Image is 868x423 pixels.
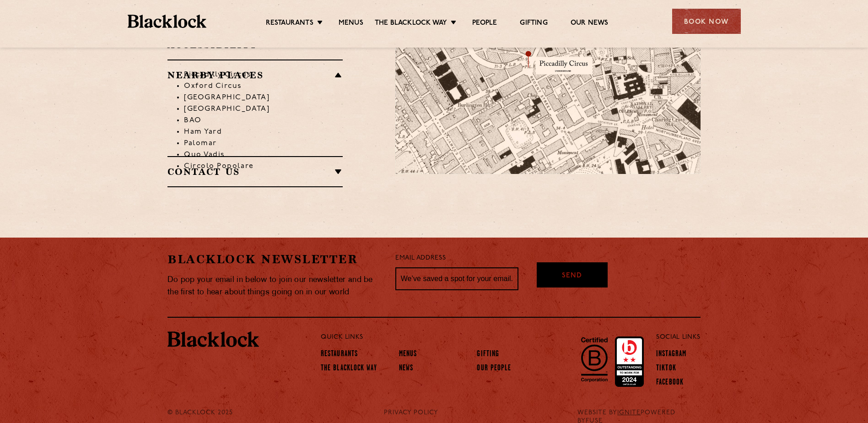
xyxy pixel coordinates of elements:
[167,331,259,347] img: BL_Textured_Logo-footer-cropped.svg
[184,103,343,115] li: [GEOGRAPHIC_DATA]
[395,267,518,290] input: We’ve saved a spot for your email...
[656,350,686,360] a: Instagram
[477,350,499,360] a: Gifting
[184,126,343,138] li: Ham Yard
[562,271,582,282] span: Send
[472,19,497,29] a: People
[395,253,446,264] label: Email Address
[321,350,358,360] a: Restaurants
[184,81,343,92] li: Oxford Circus
[167,274,382,298] p: Do pop your email in below to join our newsletter and be the first to hear about things going on ...
[167,251,382,267] h2: Blacklock Newsletter
[184,92,343,103] li: [GEOGRAPHIC_DATA]
[615,336,644,387] img: Accred_2023_2star.png
[656,364,676,374] a: TikTok
[571,19,609,29] a: Our News
[602,102,730,188] img: svg%3E
[399,364,413,374] a: News
[384,409,438,417] a: PRIVACY POLICY
[477,364,511,374] a: Our People
[321,364,377,374] a: The Blacklock Way
[656,378,684,388] a: Facebook
[128,15,207,28] img: BL_Textured_Logo-footer-cropped.svg
[375,19,447,29] a: The Blacklock Way
[656,331,701,343] p: Social Links
[167,166,343,177] h2: Contact Us
[266,19,313,29] a: Restaurants
[520,19,547,29] a: Gifting
[184,69,343,81] li: Piccadilly Circus
[167,70,343,81] h2: Nearby Places
[672,9,741,34] div: Book Now
[184,138,343,149] li: Palomar
[184,115,343,126] li: BAO
[321,331,626,343] p: Quick Links
[184,149,343,161] li: Quo Vadis
[576,332,613,387] img: B-Corp-Logo-Black-RGB.svg
[399,350,417,360] a: Menus
[617,409,641,416] a: IGNITE
[339,19,363,29] a: Menus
